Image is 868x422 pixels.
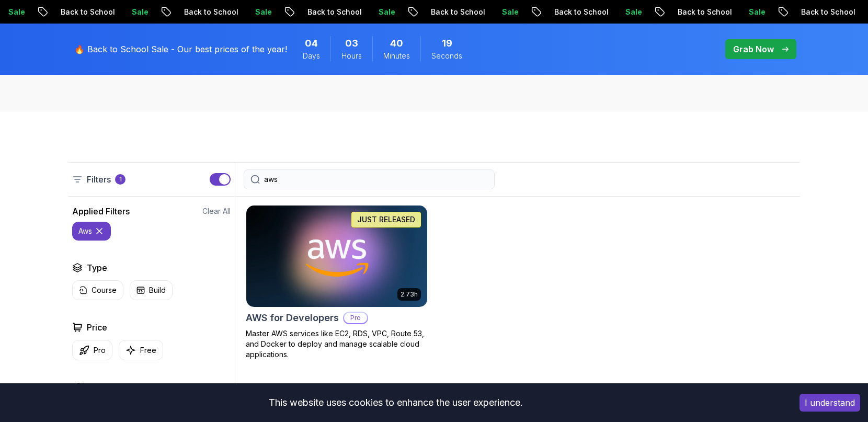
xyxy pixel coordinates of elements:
p: Filters [87,173,111,186]
p: Back to School [52,7,123,17]
p: Back to School [422,7,494,17]
span: Seconds [431,51,462,61]
button: aws [72,222,111,241]
button: Free [119,340,163,360]
p: Back to School [793,7,864,17]
p: Master AWS services like EC2, RDS, VPC, Route 53, and Docker to deploy and manage scalable cloud ... [246,328,428,360]
p: Back to School [299,7,370,17]
p: aws [78,226,92,236]
button: Clear All [202,206,231,216]
div: This website uses cookies to enhance the user experience. [8,391,784,414]
p: 🔥 Back to School Sale - Our best prices of the year! [74,43,287,55]
p: Sale [617,7,650,17]
a: AWS for Developers card2.73hJUST RELEASEDAWS for DevelopersProMaster AWS services like EC2, RDS, ... [246,205,428,360]
img: AWS for Developers card [246,206,427,307]
p: Free [140,345,156,356]
p: 1 [119,175,122,184]
p: Sale [740,7,774,17]
p: Build [149,285,166,295]
button: Build [130,280,173,300]
h2: AWS for Developers [246,311,339,325]
p: Back to School [546,7,617,17]
span: 4 Days [305,36,318,51]
span: 3 Hours [345,36,358,51]
p: Sale [494,7,527,17]
p: Pro [344,313,367,323]
p: Back to School [176,7,247,17]
p: Sale [123,7,157,17]
p: Sale [247,7,280,17]
p: JUST RELEASED [357,214,415,225]
h2: Price [87,321,107,334]
input: Search Java, React, Spring boot ... [264,174,488,185]
h2: Type [87,261,107,274]
span: 19 Seconds [442,36,452,51]
p: Grab Now [733,43,774,55]
span: Hours [341,51,362,61]
span: 40 Minutes [390,36,403,51]
button: Course [72,280,123,300]
h2: Instructors [89,381,130,394]
p: Back to School [669,7,740,17]
button: Pro [72,340,112,360]
p: Course [92,285,117,295]
p: Sale [370,7,404,17]
button: Accept cookies [800,394,860,412]
p: Pro [94,345,106,356]
h2: Applied Filters [72,205,130,218]
p: 2.73h [401,290,418,299]
span: Minutes [383,51,410,61]
span: Days [303,51,320,61]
